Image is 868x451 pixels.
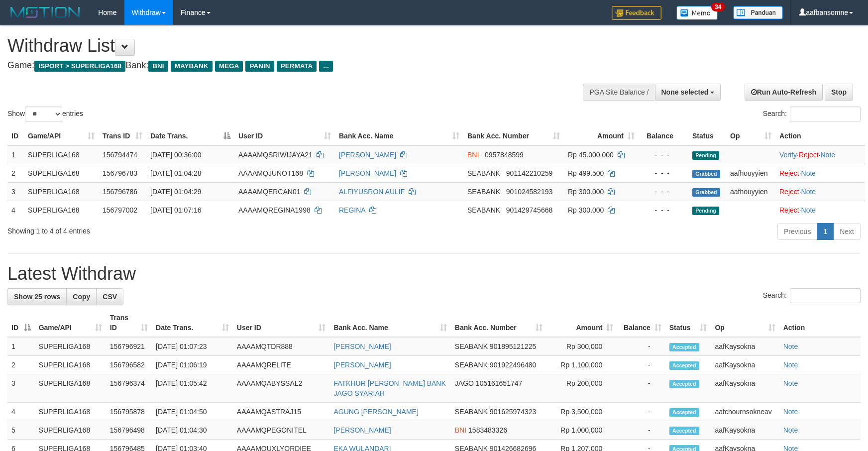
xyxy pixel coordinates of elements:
span: Grabbed [692,170,720,178]
a: [PERSON_NAME] [333,342,391,350]
a: [PERSON_NAME] [339,151,396,159]
span: AAAAMQREGINA1998 [238,206,311,214]
span: [DATE] 00:36:00 [150,151,201,159]
td: - [617,374,665,403]
td: [DATE] 01:06:19 [152,356,233,374]
a: Note [801,206,816,214]
td: 156796374 [106,374,152,403]
th: Bank Acc. Number: activate to sort column ascending [451,309,546,337]
td: aafKaysokna [711,356,779,374]
h1: Withdraw List [7,36,569,56]
td: 4 [7,403,35,421]
td: SUPERLIGA168 [35,356,106,374]
th: Date Trans.: activate to sort column descending [146,127,234,145]
label: Search: [763,107,861,121]
a: Reject [799,151,819,159]
label: Search: [763,288,861,303]
td: aafKaysokna [711,421,779,440]
h4: Game: Bank: [7,61,569,71]
span: Grabbed [692,188,720,197]
td: [DATE] 01:07:23 [152,337,233,356]
a: Note [783,426,798,434]
th: User ID: activate to sort column ascending [234,127,335,145]
a: Run Auto-Refresh [745,84,823,101]
span: ... [319,61,332,72]
th: Date Trans.: activate to sort column ascending [152,309,233,337]
th: Trans ID: activate to sort column ascending [99,127,146,145]
a: Previous [777,223,817,240]
td: aafhouyyien [726,164,775,182]
a: Reject [779,206,799,214]
th: Bank Acc. Name: activate to sort column ascending [335,127,463,145]
span: Copy [73,293,90,301]
input: Search: [790,107,861,121]
td: 156795878 [106,403,152,421]
span: Copy 1583483326 to clipboard [468,426,507,434]
span: MAYBANK [171,61,213,72]
span: CSV [103,293,117,301]
td: Rp 1,000,000 [546,421,618,440]
span: 156796786 [103,188,137,196]
span: 156796783 [103,169,137,177]
span: ISPORT > SUPERLIGA168 [34,61,125,72]
span: JAGO [455,379,474,387]
td: AAAAMQPEGONITEL [233,421,330,440]
th: Bank Acc. Number: activate to sort column ascending [463,127,564,145]
span: AAAAMQERCAN01 [238,188,300,196]
td: AAAAMQABYSSAL2 [233,374,330,403]
td: · [775,164,865,182]
img: Button%20Memo.svg [676,6,718,20]
td: 2 [7,356,35,374]
a: CSV [96,288,123,305]
td: aafKaysokna [711,337,779,356]
a: AGUNG [PERSON_NAME] [333,408,418,416]
td: 4 [7,201,24,219]
div: PGA Site Balance / [583,84,654,101]
div: - - - [643,168,684,178]
th: Status [688,127,726,145]
div: Showing 1 to 4 of 4 entries [7,222,354,236]
th: Game/API: activate to sort column ascending [24,127,99,145]
a: ALFIYUSRON AULIF [339,188,405,196]
span: PANIN [245,61,274,72]
span: Accepted [669,427,699,435]
th: Game/API: activate to sort column ascending [35,309,106,337]
span: Rp 45.000.000 [568,151,614,159]
th: Bank Acc. Name: activate to sort column ascending [329,309,450,337]
div: - - - [643,150,684,160]
a: Reject [779,188,799,196]
a: Note [801,188,816,196]
th: Balance [639,127,688,145]
span: AAAAMQJUNOT168 [238,169,303,177]
span: Accepted [669,408,699,417]
td: Rp 1,100,000 [546,356,618,374]
td: [DATE] 01:05:42 [152,374,233,403]
th: Action [775,127,865,145]
a: Note [783,342,798,350]
td: aafchournsokneav [711,403,779,421]
td: aafhouyyien [726,182,775,201]
th: Amount: activate to sort column ascending [564,127,639,145]
td: aafKaysokna [711,374,779,403]
span: SEABANK [467,169,500,177]
th: Status: activate to sort column ascending [665,309,711,337]
td: SUPERLIGA168 [35,374,106,403]
img: panduan.png [733,6,783,19]
td: · · [775,145,865,164]
th: Balance: activate to sort column ascending [617,309,665,337]
span: Accepted [669,361,699,370]
td: - [617,337,665,356]
img: MOTION_logo.png [7,5,83,20]
span: Copy 0957848599 to clipboard [485,151,524,159]
span: Accepted [669,343,699,351]
td: - [617,403,665,421]
a: Note [820,151,835,159]
th: Action [779,309,861,337]
span: AAAAMQSRIWIJAYA21 [238,151,313,159]
th: Trans ID: activate to sort column ascending [106,309,152,337]
a: 1 [817,223,834,240]
td: AAAAMQASTRAJ15 [233,403,330,421]
td: SUPERLIGA168 [35,403,106,421]
a: Reject [779,169,799,177]
th: ID: activate to sort column descending [7,309,35,337]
